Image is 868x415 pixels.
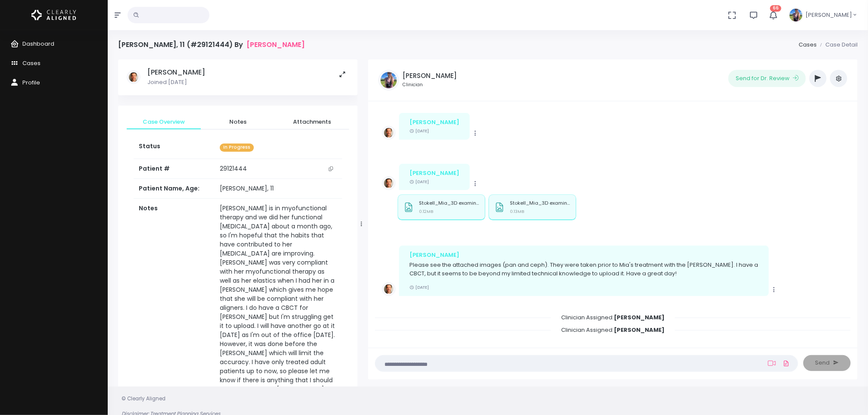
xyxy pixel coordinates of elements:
[118,59,358,389] div: scrollable content
[409,169,459,178] div: [PERSON_NAME]
[134,179,215,199] th: Patient Name, Age:
[147,78,205,87] p: Joined [DATE]
[147,68,205,77] h5: [PERSON_NAME]
[215,179,342,199] td: [PERSON_NAME], 11
[781,356,791,371] a: Add Files
[728,70,806,87] button: Send for Dr. Review
[817,41,858,49] li: Case Detail
[282,118,342,126] span: Attachments
[409,118,459,127] div: [PERSON_NAME]
[403,72,457,80] h5: [PERSON_NAME]
[22,59,41,67] span: Cases
[770,5,781,12] span: 66
[22,78,40,87] span: Profile
[409,284,429,290] small: [DATE]
[215,159,342,179] td: 29121444
[614,326,665,334] b: [PERSON_NAME]
[788,7,804,23] img: Header Avatar
[419,200,479,206] p: Stokell_Mia_3D examination(1)_3rd party Volume_20250205_152505_Ceph (a.p.).jpg
[409,261,759,278] p: Please see the attached images (pan and ceph). They were taken prior to Mia's treatment with the ...
[220,144,254,152] span: In Progress
[247,41,305,49] a: [PERSON_NAME]
[375,108,851,339] div: scrollable content
[403,81,457,88] small: Clinician
[510,200,570,206] p: Stokell_Mia_3D examination(1)_3rd party Volume_20250205_152505_Panorama.jpg
[409,251,759,259] div: [PERSON_NAME]
[118,41,305,49] h4: [PERSON_NAME], 11 (#29121444) By
[22,40,54,48] span: Dashboard
[134,137,215,159] th: Status
[551,323,675,337] span: Clinician Assigned:
[799,41,817,49] a: Cases
[409,128,429,134] small: [DATE]
[510,209,524,214] small: 0.13MB
[134,118,194,126] span: Case Overview
[766,360,777,367] a: Add Loom Video
[409,179,429,184] small: [DATE]
[134,159,215,179] th: Patient #
[551,311,675,324] span: Clinician Assigned:
[208,118,268,126] span: Notes
[806,11,852,19] span: [PERSON_NAME]
[31,6,76,24] img: Logo Horizontal
[419,209,433,214] small: 0.12MB
[614,313,665,321] b: [PERSON_NAME]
